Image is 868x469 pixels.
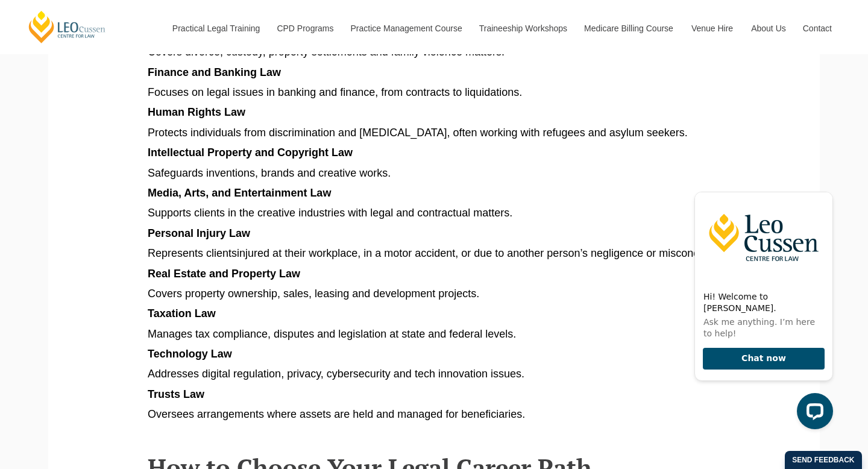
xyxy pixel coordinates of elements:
a: Practice Management Course [342,2,470,54]
span: Finance and Banking Law [148,66,281,78]
span: Represents clients [148,247,237,259]
a: Venue Hire [682,2,742,54]
span: Taxation Law [148,307,216,319]
span: Manages tax compliance, disputes and legislation at state and federal levels. [148,328,516,340]
span: injured at their workplace, in a motor accident, or due to another person’s negligence or miscond... [237,247,717,259]
span: Human Rights Law [148,106,245,118]
span: Covers property ownership, sales, leasing and development projects. [148,288,479,300]
span: Supports clients in the creative industries with legal and contractual matters. [148,207,512,219]
a: Medicare Billing Course [575,2,682,54]
span: Safeguards inventions, brands and creative works. [148,167,391,179]
span: Media, Arts, and Entertainment Law [148,187,331,199]
a: Contact [794,2,841,54]
a: About Us [742,2,794,54]
strong: Technology Law [148,348,232,360]
a: CPD Programs [268,2,341,54]
a: Traineeship Workshops [470,2,575,54]
span: Addresses digital regulation, privacy, cybersecurity and tech innovation issues. [148,368,524,380]
span: Trusts Law [148,388,204,400]
a: Practical Legal Training [163,2,268,54]
iframe: LiveChat chat widget [685,181,838,439]
span: Real Estate and Property Law [148,268,300,280]
span: Oversees arrangements where assets are held and managed for beneficiaries. [148,408,525,420]
span: Intellectual Property and Copyright Law [148,146,353,159]
span: Focuses on legal issues in banking and finance, from contracts to liquidations. [148,86,522,98]
a: [PERSON_NAME] Centre for Law [27,10,107,44]
span: Personal Injury Law [148,227,250,239]
span: Protects individuals from discrimination and [MEDICAL_DATA], often working with refugees and asyl... [148,127,688,139]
